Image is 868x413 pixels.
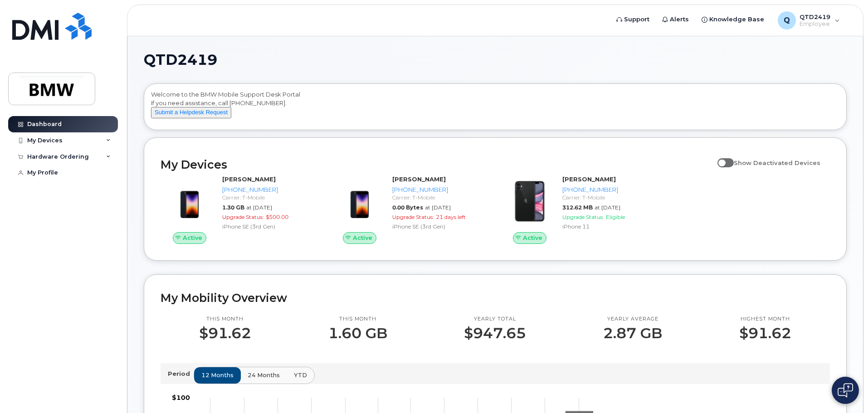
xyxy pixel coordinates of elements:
[151,108,231,116] a: Submit a Helpdesk Request
[151,107,231,118] button: Submit a Helpdesk Request
[392,194,486,201] div: Carrier: T-Mobile
[392,204,423,211] span: 0.00 Bytes
[161,175,320,244] a: Active[PERSON_NAME][PHONE_NUMBER]Carrier: T-Mobile1.30 GBat [DATE]Upgrade Status:$500.00iPhone SE...
[734,159,820,166] span: Show Deactivated Devices
[838,383,853,398] img: Open chat
[168,369,194,378] p: Period
[392,214,434,220] span: Upgrade Status:
[328,325,387,341] p: 1.60 GB
[508,180,551,223] img: iPhone_11.jpg
[739,316,791,323] p: Highest month
[183,233,202,242] span: Active
[222,214,264,220] span: Upgrade Status:
[168,180,211,223] img: image20231002-3703462-1angbar.jpeg
[161,291,830,305] h2: My Mobility Overview
[464,316,526,323] p: Yearly total
[328,316,387,323] p: This month
[172,394,190,402] tspan: $100
[717,154,725,161] input: Show Deactivated Devices
[562,214,604,220] span: Upgrade Status:
[392,175,446,183] strong: [PERSON_NAME]
[161,158,713,171] h2: My Devices
[603,325,662,341] p: 2.87 GB
[523,233,542,242] span: Active
[392,185,486,194] div: [PHONE_NUMBER]
[222,185,316,194] div: [PHONE_NUMBER]
[151,90,839,126] div: Welcome to the BMW Mobile Support Desk Portal If you need assistance, call [PHONE_NUMBER].
[222,204,244,211] span: 1.30 GB
[222,175,276,183] strong: [PERSON_NAME]
[425,204,451,211] span: at [DATE]
[144,53,217,67] span: QTD2419
[392,223,486,230] div: iPhone SE (3rd Gen)
[248,371,280,379] span: 24 months
[562,194,656,201] div: Carrier: T-Mobile
[606,214,625,220] span: Eligible
[739,325,791,341] p: $91.62
[353,233,372,242] span: Active
[562,175,616,183] strong: [PERSON_NAME]
[199,325,251,341] p: $91.62
[331,175,490,244] a: Active[PERSON_NAME][PHONE_NUMBER]Carrier: T-Mobile0.00 Bytesat [DATE]Upgrade Status:21 days lefti...
[246,204,272,211] span: at [DATE]
[595,204,620,211] span: at [DATE]
[562,223,656,230] div: iPhone 11
[603,316,662,323] p: Yearly average
[562,185,656,194] div: [PHONE_NUMBER]
[501,175,660,244] a: Active[PERSON_NAME][PHONE_NUMBER]Carrier: T-Mobile312.62 MBat [DATE]Upgrade Status:EligibleiPhone 11
[266,214,288,220] span: $500.00
[222,223,316,230] div: iPhone SE (3rd Gen)
[294,371,307,379] span: YTD
[436,214,466,220] span: 21 days left
[199,316,251,323] p: This month
[222,194,316,201] div: Carrier: T-Mobile
[464,325,526,341] p: $947.65
[338,180,381,223] img: image20231002-3703462-1angbar.jpeg
[562,204,593,211] span: 312.62 MB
